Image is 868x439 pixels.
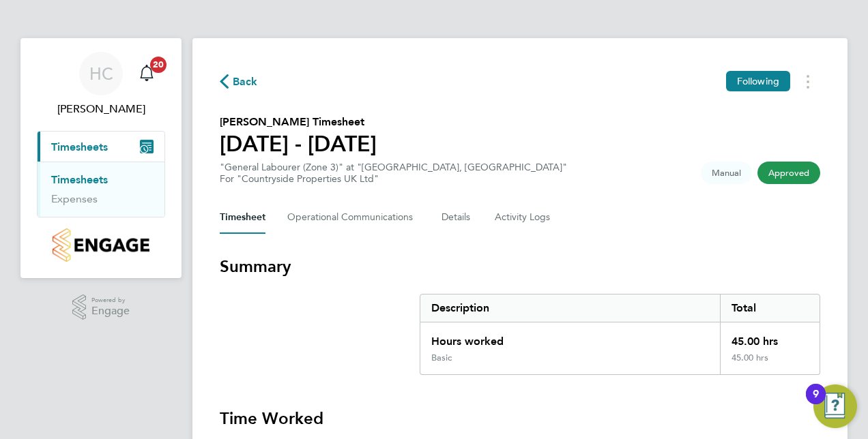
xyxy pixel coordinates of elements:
[442,201,473,234] button: Details
[20,38,182,278] nav: Main navigation
[91,294,130,306] span: Powered by
[37,228,165,262] a: Go to home page
[51,192,98,205] a: Expenses
[701,162,752,184] span: This timesheet was manually created.
[420,294,720,322] div: Description
[233,74,258,90] span: Back
[91,305,130,317] span: Engage
[37,101,165,117] span: Hannah Cornford
[89,65,113,82] span: HC
[53,228,149,262] img: countryside-properties-logo-retina.png
[720,294,820,322] div: Total
[287,201,420,234] button: Operational Communications
[220,408,820,429] h3: Time Worked
[813,384,857,428] button: Open Resource Center, 9 new notifications
[220,130,377,157] h1: [DATE] - [DATE]
[220,173,567,185] div: For "Countryside Properties UK Ltd"
[431,352,452,363] div: Basic
[796,71,820,92] button: Timesheets Menu
[420,322,720,352] div: Hours worked
[420,294,820,375] div: Summary
[133,52,160,95] a: 20
[220,201,265,234] button: Timesheet
[38,162,164,217] div: Timesheets
[150,57,167,73] span: 20
[757,162,820,184] span: This timesheet has been approved.
[495,201,552,234] button: Activity Logs
[220,114,377,130] h2: [PERSON_NAME] Timesheet
[737,75,779,87] span: Following
[72,294,130,320] a: Powered byEngage
[726,71,790,91] button: Following
[220,162,567,185] div: "General Labourer (Zone 3)" at "[GEOGRAPHIC_DATA], [GEOGRAPHIC_DATA]"
[720,352,820,374] div: 45.00 hrs
[220,256,820,277] h3: Summary
[37,52,165,117] a: HC[PERSON_NAME]
[720,322,820,352] div: 45.00 hrs
[220,73,258,90] button: Back
[38,132,164,162] button: Timesheets
[51,173,108,186] a: Timesheets
[51,140,108,153] span: Timesheets
[813,394,819,412] div: 9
